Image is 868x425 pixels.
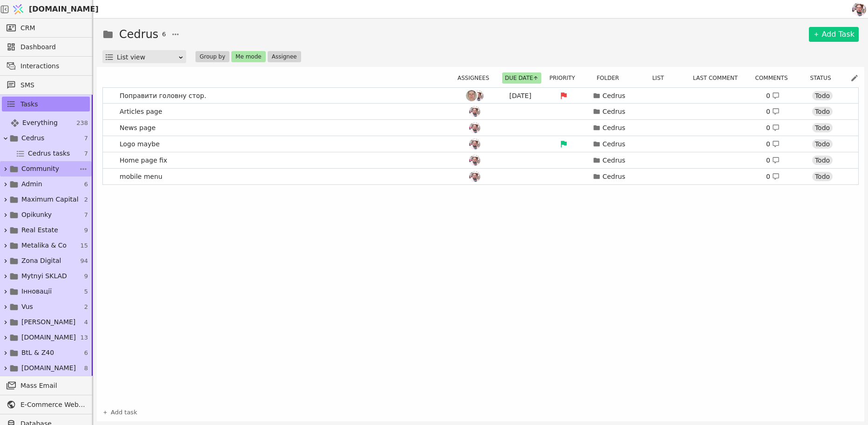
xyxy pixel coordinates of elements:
img: Ро [466,90,477,101]
img: Хр [472,90,484,101]
div: Comments [752,72,796,84]
button: Assignees [455,72,498,84]
a: Dashboard [2,39,90,54]
a: Interactions [2,59,90,73]
a: Tasks [2,97,90,111]
div: Last comment [688,72,748,84]
p: Cedrus [602,172,625,182]
img: Хр [469,155,480,166]
h1: Cedrus [119,26,158,43]
button: Group by [195,51,229,62]
span: 8 [84,364,88,373]
span: 7 [84,149,88,158]
span: 5 [84,287,88,296]
a: Logo maybeХрCedrus0 Todo [103,136,858,152]
span: Zona Digital [21,256,61,266]
a: News pageХрCedrus0 Todo [103,120,858,136]
button: Status [807,72,839,84]
span: Maximum Capital [21,195,79,204]
div: Todo [812,172,833,181]
span: Opikunky [21,210,52,220]
div: Priority [546,72,584,84]
span: 7 [84,210,88,220]
div: 0 [766,156,780,165]
span: BtL & Z40 [21,348,54,358]
span: [DOMAIN_NAME] [29,4,99,15]
div: 0 [766,139,780,149]
span: Поправити головну стор. [116,89,210,103]
span: Articles page [116,105,172,118]
span: Інновації [21,287,52,296]
span: Interactions [20,61,85,71]
button: Due date [502,72,542,84]
span: [PERSON_NAME] [21,317,75,327]
a: Articles pageХрCedrus0 Todo [103,104,858,119]
div: Todo [812,107,833,116]
div: List view [117,51,178,64]
span: [DOMAIN_NAME] [21,333,76,342]
p: Cedrus [602,91,625,101]
button: Last comment [690,72,746,84]
img: Хр [469,138,480,150]
img: Хр [469,171,480,182]
span: SMS [20,80,85,90]
div: 0 [766,172,780,182]
a: Поправити головну стор.РоХр[DATE]Cedrus0 Todo [103,88,858,104]
span: 7 [84,134,88,143]
div: Assignees [455,72,497,84]
div: Todo [812,123,833,132]
p: Cedrus [602,107,625,117]
span: 6 [162,30,166,39]
span: Vus [21,302,33,312]
span: mobile menu [116,170,172,183]
img: Хр [469,122,480,133]
div: Todo [812,139,833,149]
a: E-Commerce Web Development at Zona Digital Agency [2,397,90,412]
span: News page [116,121,172,135]
div: List [638,72,684,84]
button: Comments [752,72,796,84]
div: Due date [501,72,543,84]
div: 0 [766,107,780,117]
img: Logo [11,0,25,18]
span: 6 [84,180,88,189]
span: Community [21,164,59,174]
a: mobile menuХрCedrus0 Todo [103,169,858,184]
img: 1611404642663-DSC_1169-po-%D1%81cropped.jpg [852,1,866,18]
span: 9 [84,226,88,235]
button: Folder [594,72,627,84]
span: Tasks [20,99,38,109]
div: Todo [812,91,833,100]
span: [DOMAIN_NAME] [21,363,76,373]
div: Todo [812,156,833,165]
div: Status [800,72,847,84]
span: 9 [84,272,88,281]
span: Logo maybe [116,137,172,151]
button: Me mode [231,51,266,62]
span: Mass Email [20,381,85,391]
span: Admin [21,179,42,189]
span: 2 [84,195,88,204]
span: 4 [84,318,88,327]
a: Add Task [809,27,859,42]
button: Priority [546,72,583,84]
p: Cedrus [602,139,625,149]
span: Everything [22,118,58,128]
span: Real Estate [21,225,58,235]
a: Mass Email [2,378,90,393]
div: 0 [766,91,780,101]
img: Хр [469,106,480,117]
a: CRM [2,20,90,35]
span: Add task [111,408,137,417]
p: Cedrus [602,156,625,165]
span: Dashboard [20,42,85,52]
span: 94 [80,256,88,266]
div: Folder [587,72,634,84]
span: Metalika & Co [21,241,67,250]
div: 0 [766,123,780,133]
span: 6 [84,348,88,358]
p: Cedrus [602,123,625,133]
a: Home page fixХрCedrus0 Todo [103,152,858,168]
button: List [649,72,672,84]
span: E-Commerce Web Development at Zona Digital Agency [20,400,85,410]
